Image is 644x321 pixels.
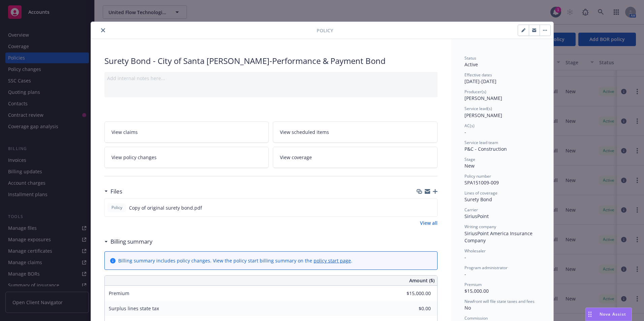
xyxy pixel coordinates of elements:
[464,213,489,219] span: SiriusPoint
[464,271,466,277] span: -
[464,163,475,169] span: New
[464,298,535,304] span: Newfront will file state taxes and fees
[464,230,534,244] span: SiriusPoint America Insurance Company
[464,179,499,186] span: SPA151009-009
[464,173,491,179] span: Policy number
[273,121,438,143] a: View scheduled items
[104,147,269,168] a: View policy changes
[273,147,438,168] a: View coverage
[129,204,202,211] span: Copy of original surety bond.pdf
[464,305,471,311] span: No
[464,248,486,254] span: Wholesaler
[99,26,107,34] button: close
[464,190,497,196] span: Lines of coverage
[464,254,466,260] span: -
[464,55,476,61] span: Status
[317,27,333,34] span: Policy
[110,237,153,246] h3: Billing summary
[464,224,496,229] span: Writing company
[391,304,435,314] input: 0.00
[464,140,498,145] span: Service lead team
[420,219,438,226] a: View all
[464,123,475,129] span: AC(s)
[428,204,434,211] button: preview file
[464,129,466,135] span: -
[391,288,435,298] input: 0.00
[464,207,478,213] span: Carrier
[600,311,626,317] span: Nova Assist
[464,196,492,203] span: Surety Bond
[110,205,124,211] span: Policy
[586,308,594,321] div: Drag to move
[280,154,312,161] span: View coverage
[464,156,475,162] span: Stage
[104,187,122,196] div: Files
[110,187,122,196] h3: Files
[585,308,632,321] button: Nova Assist
[464,89,486,95] span: Producer(s)
[464,315,488,321] span: Commission
[104,121,269,143] a: View claims
[104,55,438,67] div: Surety Bond - City of Santa [PERSON_NAME]-Performance & Payment Bond
[104,237,153,246] div: Billing summary
[109,305,159,312] span: Surplus lines state tax
[464,106,492,111] span: Service lead(s)
[464,265,508,271] span: Program administrator
[109,290,129,296] span: Premium
[111,129,138,136] span: View claims
[280,129,329,136] span: View scheduled items
[464,288,489,294] span: $15,000.00
[464,72,540,85] div: [DATE] - [DATE]
[418,204,423,211] button: download file
[464,112,502,118] span: [PERSON_NAME]
[409,277,434,284] span: Amount ($)
[464,282,482,287] span: Premium
[464,72,492,78] span: Effective dates
[118,257,352,264] div: Billing summary includes policy changes. View the policy start billing summary on the .
[464,61,478,68] span: Active
[107,75,435,82] div: Add internal notes here...
[111,154,157,161] span: View policy changes
[464,95,502,101] span: [PERSON_NAME]
[464,146,507,152] span: P&C - Construction
[314,257,351,264] a: policy start page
